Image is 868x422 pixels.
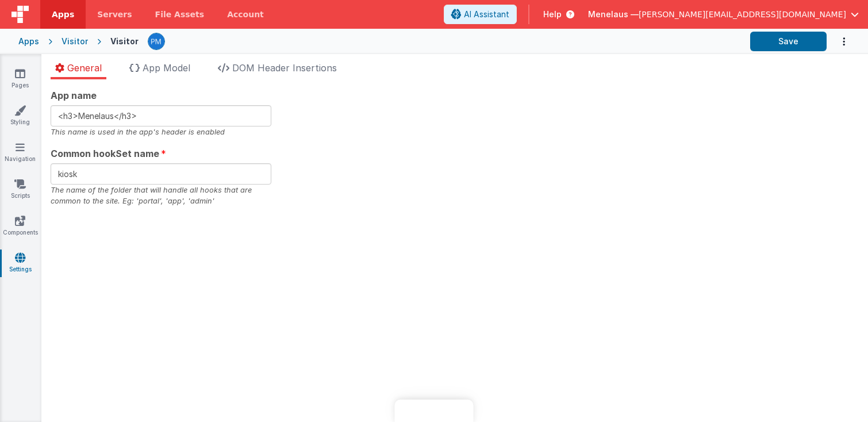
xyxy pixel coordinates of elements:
button: Menelaus — [PERSON_NAME][EMAIL_ADDRESS][DOMAIN_NAME] [588,9,859,20]
span: Common hookSet name [51,147,159,160]
img: a12ed5ba5769bda9d2665f51d2850528 [148,33,164,49]
div: Apps [18,36,39,47]
div: Visitor [110,36,139,47]
span: Menelaus — [588,9,639,20]
span: App Model [143,62,190,74]
div: The name of the folder that will handle all hooks that are common to the site. Eg: 'portal', 'app... [51,185,271,206]
button: Options [827,30,850,53]
span: General [67,62,102,74]
span: File Assets [155,9,205,20]
div: This name is used in the app's header is enabled [51,126,271,137]
button: Save [750,32,827,51]
span: Help [543,9,562,20]
button: AI Assistant [444,5,517,24]
span: [PERSON_NAME][EMAIL_ADDRESS][DOMAIN_NAME] [639,9,846,20]
span: Servers [97,9,132,20]
span: Apps [52,9,74,20]
span: DOM Header Insertions [232,62,337,74]
span: AI Assistant [464,9,509,20]
div: Visitor [62,36,88,47]
span: App name [51,89,97,102]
